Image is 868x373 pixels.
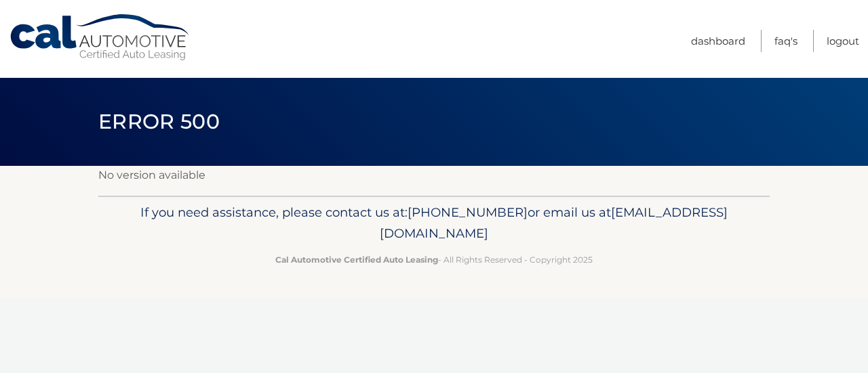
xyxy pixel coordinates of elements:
[275,255,438,265] strong: Cal Automotive Certified Auto Leasing
[107,253,761,267] p: - All Rights Reserved - Copyright 2025
[98,109,220,134] span: Error 500
[408,204,528,220] span: [PHONE_NUMBER]
[107,202,761,245] p: If you need assistance, please contact us at: or email us at
[827,30,859,52] a: Logout
[691,30,745,52] a: Dashboard
[98,166,770,185] p: No version available
[9,14,192,62] a: Cal Automotive
[774,30,797,52] a: FAQ's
